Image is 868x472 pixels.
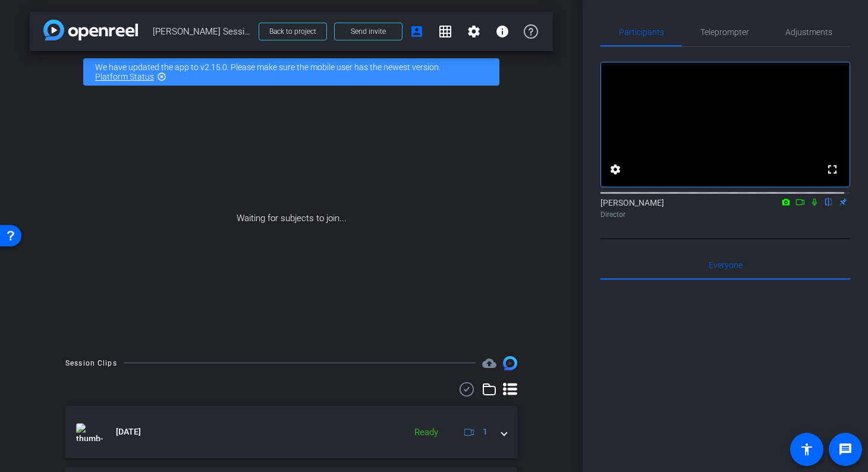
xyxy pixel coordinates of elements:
[600,197,850,220] div: [PERSON_NAME]
[116,426,141,438] span: [DATE]
[700,28,749,36] span: Teleprompter
[438,24,452,39] mat-icon: grid_on
[83,58,499,86] div: We have updated the app to v2.15.0. Please make sure the mobile user has the newest version.
[482,356,496,370] span: Destinations for your clips
[600,209,850,220] div: Director
[76,423,103,441] img: thumb-nail
[65,357,117,369] div: Session Clips
[785,28,832,36] span: Adjustments
[503,356,517,370] img: Session clips
[800,442,814,457] mat-icon: accessibility
[619,28,664,36] span: Participants
[608,162,622,177] mat-icon: settings
[825,162,839,177] mat-icon: fullscreen
[408,426,444,439] div: Ready
[259,23,327,40] button: Back to project
[483,426,488,438] span: 1
[495,24,510,39] mat-icon: info
[95,72,154,81] a: Platform Status
[43,20,138,40] img: app-logo
[65,406,517,458] mat-expansion-panel-header: thumb-nail[DATE]Ready1
[30,93,553,344] div: Waiting for subjects to join...
[269,27,316,36] span: Back to project
[467,24,481,39] mat-icon: settings
[410,24,424,39] mat-icon: account_box
[482,356,496,370] mat-icon: cloud_upload
[822,196,836,207] mat-icon: flip
[838,442,853,457] mat-icon: message
[153,20,251,43] span: [PERSON_NAME] Session
[157,72,166,81] mat-icon: highlight_off
[351,27,386,36] span: Send invite
[334,23,402,40] button: Send invite
[709,261,743,269] span: Everyone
